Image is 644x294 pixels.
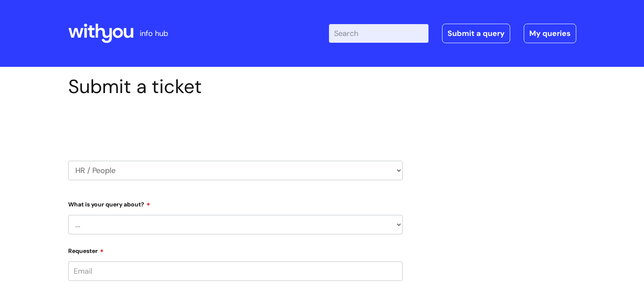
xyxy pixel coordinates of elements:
h1: Submit a ticket [68,75,403,98]
input: Email [68,261,403,281]
a: Submit a query [442,24,510,43]
input: Search [329,24,428,43]
h2: Select issue type [68,118,403,133]
label: Requester [68,245,403,255]
label: What is your query about? [68,198,403,208]
a: My queries [524,24,576,43]
p: info hub [140,27,168,40]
